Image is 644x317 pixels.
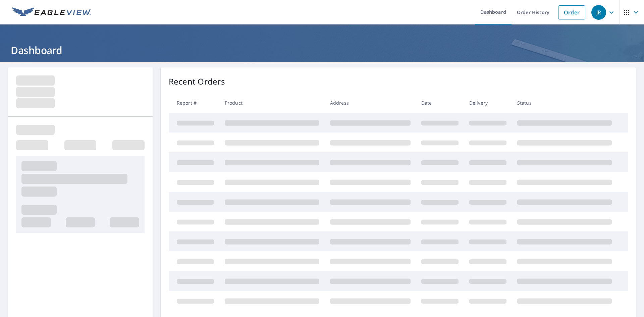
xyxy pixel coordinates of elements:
th: Date [416,93,464,113]
th: Status [512,93,617,113]
div: JR [591,5,606,20]
img: EV Logo [12,7,91,17]
th: Report # [169,93,219,113]
p: Recent Orders [169,75,225,88]
th: Product [219,93,325,113]
th: Delivery [464,93,512,113]
h1: Dashboard [8,43,636,57]
a: Order [558,5,585,19]
th: Address [325,93,416,113]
